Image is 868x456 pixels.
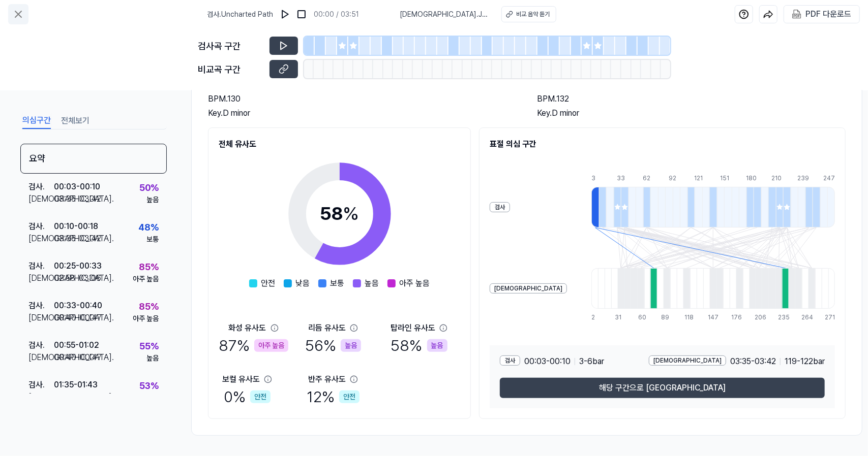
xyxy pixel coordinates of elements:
[643,174,650,183] div: 62
[139,339,159,353] div: 55 %
[146,234,159,245] div: 보통
[591,313,598,322] div: 2
[823,174,835,183] div: 247
[28,260,54,272] div: 검사 .
[341,339,361,352] div: 높음
[296,9,307,19] img: stop
[139,379,159,393] div: 53 %
[797,174,805,183] div: 239
[490,138,835,150] h2: 표절 의심 구간
[720,174,728,183] div: 151
[28,300,54,312] div: 검사 .
[207,9,273,20] span: 검사 . Uncharted Path
[825,313,835,322] div: 271
[28,339,54,351] div: 검사 .
[320,200,359,227] div: 58
[28,181,54,193] div: 검사 .
[685,313,692,322] div: 118
[28,379,54,391] div: 검사 .
[54,193,101,205] div: 03:35 - 03:42
[224,385,271,408] div: 0 %
[146,194,159,205] div: 높음
[579,355,604,368] span: 3 - 6 bar
[490,202,510,212] div: 검사
[28,351,54,364] div: [DEMOGRAPHIC_DATA] .
[146,353,159,364] div: 높음
[755,313,761,322] div: 206
[792,10,801,19] img: PDF Download
[54,233,101,245] div: 03:35 - 03:42
[695,174,702,183] div: 121
[537,107,846,119] div: Key. D minor
[427,339,447,352] div: 높음
[280,9,290,19] img: play
[785,355,825,368] span: 119 - 122 bar
[805,8,851,21] div: PDF 다운로드
[28,391,54,403] div: [DEMOGRAPHIC_DATA] .
[365,277,379,289] span: 높음
[28,312,54,324] div: [DEMOGRAPHIC_DATA] .
[339,390,360,403] div: 안전
[54,220,98,233] div: 00:10 - 00:18
[662,313,668,322] div: 89
[500,378,825,398] button: 해당 구간으로 [GEOGRAPHIC_DATA]
[615,313,621,322] div: 31
[708,313,714,322] div: 147
[54,379,98,391] div: 01:35 - 01:43
[219,138,460,150] h2: 전체 유사도
[138,220,159,234] div: 48 %
[296,277,310,289] span: 낮음
[669,174,676,183] div: 92
[801,313,808,322] div: 264
[638,313,645,322] div: 60
[400,9,489,20] span: [DEMOGRAPHIC_DATA] . Jacked
[208,107,517,119] div: Key. D minor
[54,351,102,364] div: 00:40 - 00:47
[308,322,346,334] div: 리듬 유사도
[343,203,359,224] span: %
[391,334,447,357] div: 58 %
[501,6,556,22] button: 비교 음악 듣기
[516,10,550,19] div: 비교 음악 듣기
[524,355,571,368] span: 00:03 - 00:10
[314,9,359,20] div: 00:00 / 03:51
[208,93,517,105] div: BPM. 130
[22,113,51,129] button: 의심구간
[20,144,167,174] div: 요약
[219,334,288,357] div: 87 %
[254,339,288,352] div: 아주 높음
[308,373,346,385] div: 반주 유사도
[28,193,54,205] div: [DEMOGRAPHIC_DATA] .
[54,312,102,324] div: 00:40 - 00:47
[146,393,159,403] div: 높음
[305,334,361,357] div: 56 %
[739,9,749,19] img: help
[28,220,54,233] div: 검사 .
[54,260,102,272] div: 00:25 - 00:33
[331,277,345,289] span: 보통
[133,313,159,324] div: 아주 높음
[537,93,846,105] div: BPM. 132
[763,9,773,19] img: share
[591,174,599,183] div: 3
[790,6,853,23] button: PDF 다운로드
[54,391,100,403] div: 03:13 - 03:20
[617,174,625,183] div: 33
[307,385,360,408] div: 12 %
[731,313,738,322] div: 176
[139,181,159,194] div: 50 %
[54,339,99,351] div: 00:55 - 01:02
[649,355,726,366] div: [DEMOGRAPHIC_DATA]
[229,322,266,334] div: 화성 유사도
[139,300,159,313] div: 85 %
[139,260,159,274] div: 85 %
[730,355,776,368] span: 03:35 - 03:42
[222,373,260,385] div: 보컬 유사도
[746,174,754,183] div: 180
[198,62,263,76] div: 비교곡 구간
[54,272,101,284] div: 02:58 - 03:06
[28,272,54,284] div: [DEMOGRAPHIC_DATA] .
[261,277,276,289] span: 안전
[133,274,159,284] div: 아주 높음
